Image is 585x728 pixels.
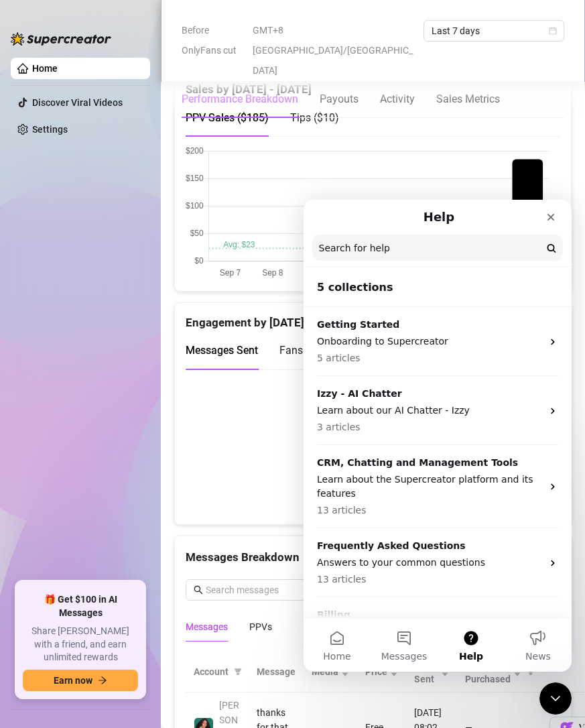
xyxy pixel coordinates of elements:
[234,668,242,676] span: filter
[436,91,500,107] div: Sales Metrics
[11,32,111,46] img: logo-BBDzfeDw.svg
[186,303,560,332] div: Engagement by [DATE] - [DATE]
[194,585,203,595] span: search
[23,593,138,619] span: 🎁 Get $100 in AI Messages
[32,63,58,74] a: Home
[186,619,228,634] div: Messages
[304,200,572,672] iframe: Intercom live chat
[182,91,298,107] div: Performance Breakdown
[32,97,123,108] a: Discover Viral Videos
[432,21,556,41] span: Last 7 days
[457,652,541,692] th: When Purchased
[539,682,572,715] iframe: Intercom live chat
[23,670,138,691] button: Earn nowarrow-right
[249,652,304,692] th: Message
[253,20,415,80] span: GMT+8 [GEOGRAPHIC_DATA]/[GEOGRAPHIC_DATA]
[182,20,245,60] span: Before OnlyFans cut
[231,662,245,682] span: filter
[98,676,107,685] span: arrow-right
[194,664,229,679] span: Account
[23,625,138,664] span: Share [PERSON_NAME] with a friend, and earn unlimited rewards
[54,675,92,686] span: Earn now
[186,344,258,357] span: Messages Sent
[279,344,371,357] span: Fans Engaged With
[320,91,359,107] div: Payouts
[32,124,68,135] a: Settings
[549,27,557,35] span: calendar
[357,652,406,692] th: Price
[380,91,415,107] div: Activity
[249,619,272,634] div: PPVs
[406,652,457,692] th: When Sent
[304,652,357,692] th: Media
[186,547,560,568] div: Messages Breakdown
[206,583,342,597] input: Search messages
